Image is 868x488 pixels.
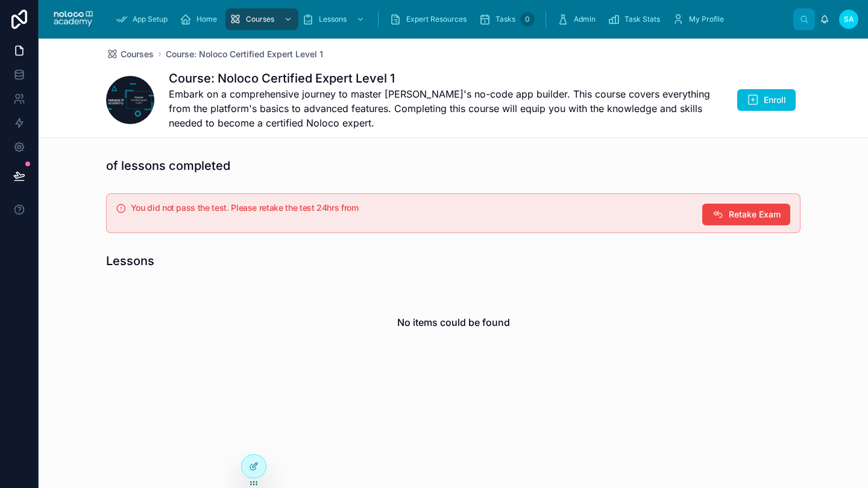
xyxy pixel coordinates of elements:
span: Courses [121,48,154,60]
span: Home [197,14,217,24]
button: Enroll [737,89,796,111]
img: App logo [48,10,98,29]
h1: of lessons completed [106,157,230,174]
button: Retake Exam [702,204,790,225]
span: Retake Exam [729,208,781,221]
a: Expert Resources [386,8,475,30]
div: scrollable content [107,6,793,33]
h5: You did not pass the test. Please retake the test 24hrs from [131,204,693,212]
a: My Profile [668,8,732,30]
a: Course: Noloco Certified Expert Level 1 [166,48,323,60]
span: Task Stats [624,14,660,24]
span: SA [844,14,854,24]
div: 0 [520,12,535,27]
a: Home [176,8,225,30]
a: Courses [106,48,154,60]
h1: Lessons [106,252,154,269]
a: Tasks0 [475,8,538,30]
span: Enroll [764,94,786,106]
span: My Profile [689,14,724,24]
span: App Setup [133,14,168,24]
span: Admin [574,14,596,24]
a: Courses [225,8,298,30]
span: Expert Resources [406,14,467,24]
h1: Course: Noloco Certified Expert Level 1 [169,70,710,87]
h2: No items could be found [397,315,510,330]
span: Courses [246,14,274,24]
span: Tasks [495,14,515,24]
a: Lessons [298,8,371,30]
a: Admin [553,8,604,30]
span: Embark on a comprehensive journey to master [PERSON_NAME]'s no-code app builder. This course cove... [169,87,710,130]
a: Task Stats [604,8,668,30]
span: Lessons [319,14,347,24]
a: App Setup [112,8,176,30]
